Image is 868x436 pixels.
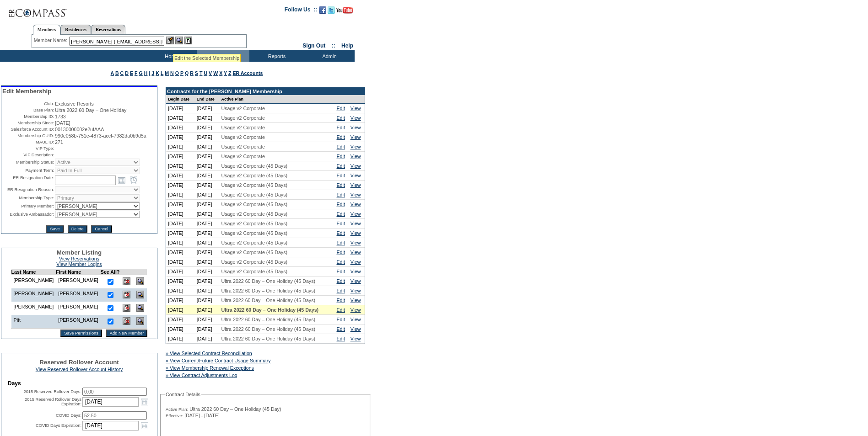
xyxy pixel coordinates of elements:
[55,133,146,138] span: 990e058b-751e-4873-accf-7982da0b9d5a
[350,134,361,140] a: View
[319,9,326,15] a: Become our fan on Facebook
[39,359,119,366] span: Reserved Rollover Account
[195,104,220,113] td: [DATE]
[55,114,66,119] span: 1733
[204,70,207,76] a: U
[195,133,220,142] td: [DATE]
[350,154,361,159] a: View
[221,221,288,226] span: Usage v2 Corporate (45 Days)
[117,175,127,185] a: Open the calendar popup.
[2,202,54,210] td: Primary Member:
[221,211,288,217] span: Usage v2 Corporate (45 Days)
[2,101,54,106] td: Club:
[350,288,361,293] a: View
[166,372,237,378] a: » View Contract Adjustments Log
[166,104,195,113] td: [DATE]
[221,240,288,245] span: Usage v2 Corporate (45 Days)
[337,202,345,207] a: Edit
[140,420,150,431] a: Open the calendar popup.
[139,70,142,76] a: G
[221,125,265,130] span: Usage v2 Corporate
[221,154,265,159] span: Usage v2 Corporate
[350,192,361,197] a: View
[2,146,54,151] td: VIP Type:
[195,229,220,238] td: [DATE]
[136,291,144,298] img: View Dashboard
[350,230,361,236] a: View
[166,133,195,142] td: [DATE]
[195,152,220,161] td: [DATE]
[350,211,361,217] a: View
[56,413,81,418] label: COVID Days:
[33,25,61,35] a: Members
[350,326,361,332] a: View
[221,115,265,121] span: Usage v2 Corporate
[350,221,361,226] a: View
[123,291,130,298] img: Delete
[228,70,232,76] a: Z
[11,302,56,315] td: [PERSON_NAME]
[190,70,194,76] a: R
[319,6,326,14] img: Become our fan on Facebook
[221,182,288,188] span: Usage v2 Corporate (45 Days)
[195,315,220,324] td: [DATE]
[166,365,254,371] a: » View Membership Renewal Exceptions
[195,248,220,257] td: [DATE]
[129,175,139,185] a: Open the time view popup.
[209,70,212,76] a: V
[175,70,179,76] a: O
[221,259,288,265] span: Usage v2 Corporate (45 Days)
[195,142,220,152] td: [DATE]
[55,139,63,145] span: 271
[166,305,195,315] td: [DATE]
[219,70,222,76] a: X
[68,225,87,233] input: Delete
[328,9,335,15] a: Follow us on Twitter
[11,269,56,275] td: Last Name
[91,225,112,233] input: Cancel
[221,106,265,111] span: Usage v2 Corporate
[101,269,120,275] td: See All?
[166,152,195,161] td: [DATE]
[350,144,361,149] a: View
[350,106,361,111] a: View
[337,182,345,188] a: Edit
[2,133,54,138] td: Membership GUID:
[195,190,220,200] td: [DATE]
[350,125,361,130] a: View
[59,256,99,261] a: View Reservations
[2,175,54,185] td: ER Resignation Date:
[337,115,345,121] a: Edit
[189,406,281,412] span: Ultra 2022 60 Day – One Holiday (45 Day)
[224,70,227,76] a: Y
[23,389,81,394] label: 2015 Reserved Rollover Days:
[166,88,365,95] td: Contracts for the [PERSON_NAME] Membership
[56,269,101,275] td: First Name
[249,50,302,62] td: Reports
[195,257,220,267] td: [DATE]
[350,336,361,341] a: View
[140,397,150,407] a: Open the calendar popup.
[350,259,361,265] a: View
[166,161,195,171] td: [DATE]
[350,317,361,322] a: View
[166,407,188,412] span: Active Plan:
[25,397,81,406] label: 2015 Reserved Rollover Days Expiration:
[197,50,249,62] td: Memberships
[151,70,154,76] a: J
[221,163,288,169] span: Usage v2 Corporate (45 Days)
[166,286,195,296] td: [DATE]
[337,106,345,111] a: Edit
[221,336,316,341] span: Ultra 2022 60 Day – One Holiday (45 Days)
[337,230,345,236] a: Edit
[328,6,335,14] img: Follow us on Twitter
[166,123,195,133] td: [DATE]
[91,25,125,34] a: Reservations
[195,219,220,229] td: [DATE]
[221,134,265,140] span: Usage v2 Corporate
[60,25,91,34] a: Residences
[136,277,144,285] img: View Dashboard
[166,238,195,248] td: [DATE]
[125,70,129,76] a: D
[337,307,345,313] a: Edit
